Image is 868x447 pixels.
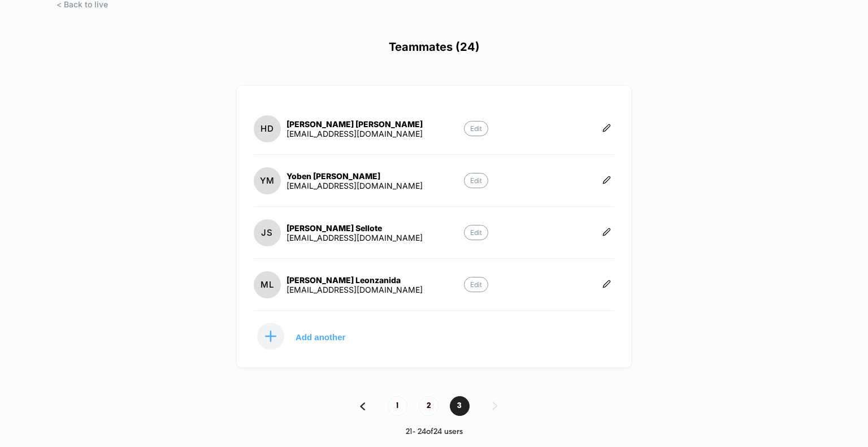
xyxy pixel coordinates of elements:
[261,123,274,134] p: HD
[464,121,488,136] p: Edit
[287,119,423,129] div: [PERSON_NAME] [PERSON_NAME]
[419,396,439,416] span: 2
[388,396,407,416] span: 1
[464,225,488,240] p: Edit
[296,334,345,340] p: Add another
[287,233,423,242] div: [EMAIL_ADDRESS][DOMAIN_NAME]
[287,275,423,285] div: [PERSON_NAME] Leonzanida
[360,402,365,410] img: pagination back
[287,171,423,181] div: Yoben [PERSON_NAME]
[254,322,367,350] button: Add another
[287,223,423,233] div: [PERSON_NAME] Sellote
[464,277,488,292] p: Edit
[464,173,488,188] p: Edit
[261,227,273,238] p: JS
[450,396,470,416] span: 3
[287,129,423,138] div: [EMAIL_ADDRESS][DOMAIN_NAME]
[287,181,423,190] div: [EMAIL_ADDRESS][DOMAIN_NAME]
[261,279,274,290] p: ML
[260,175,275,186] p: YM
[287,285,423,294] div: [EMAIL_ADDRESS][DOMAIN_NAME]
